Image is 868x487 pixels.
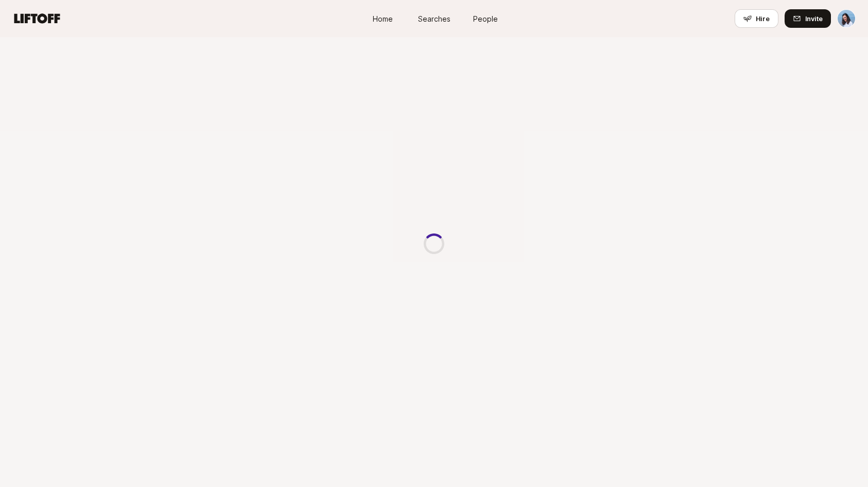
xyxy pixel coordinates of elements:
a: Searches [408,9,460,28]
button: Invite [785,9,831,28]
img: Dan Tase [838,10,855,27]
a: Home [357,9,408,28]
button: Hire [735,9,778,28]
span: People [473,13,498,24]
a: People [460,9,511,28]
button: Dan Tase [837,9,856,28]
span: Hire [756,13,770,24]
span: Invite [805,13,823,24]
span: Home [373,13,393,24]
span: Searches [418,13,450,24]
